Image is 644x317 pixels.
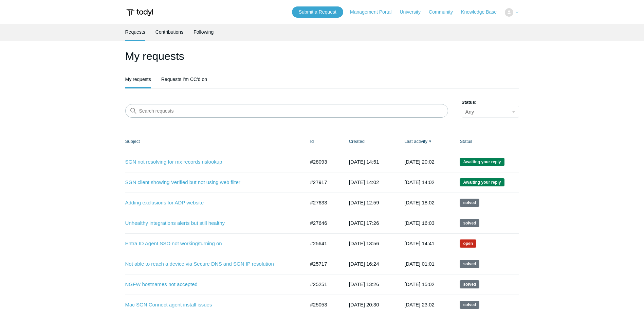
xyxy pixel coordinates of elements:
[161,71,207,87] a: Requests I'm CC'd on
[429,9,460,16] a: Community
[404,139,427,144] a: Last activity▼
[453,131,519,152] th: Status
[303,254,342,274] td: #25717
[404,281,435,287] time: 2025-06-30T15:02:52+00:00
[349,200,379,205] time: 2025-08-25T12:59:36+00:00
[349,179,379,185] time: 2025-09-04T14:02:37+00:00
[460,158,504,166] span: We are waiting for you to respond
[125,219,295,227] a: Unhealthy integrations alerts but still healthy
[303,213,342,233] td: #27646
[404,240,435,246] time: 2025-08-08T14:41:35+00:00
[428,139,432,144] span: ▼
[125,48,519,64] h1: My requests
[460,260,479,268] span: This request has been solved
[292,6,343,18] a: Submit a Request
[125,240,295,248] a: Entra ID Agent SSO not working/turning on
[125,301,295,309] a: Mac SGN Connect agent install issues
[460,199,479,207] span: This request has been solved
[404,220,435,226] time: 2025-09-04T16:03:10+00:00
[303,131,342,152] th: Id
[349,281,379,287] time: 2025-06-03T13:26:41+00:00
[404,159,435,165] time: 2025-09-14T20:02:15+00:00
[125,24,145,40] a: Requests
[125,179,295,186] a: SGN client showing Verified but not using web filter
[303,233,342,254] td: #25641
[462,99,519,106] label: Status:
[349,139,365,144] a: Created
[400,9,427,16] a: University
[303,172,342,193] td: #27917
[349,159,379,165] time: 2025-09-12T14:51:24+00:00
[125,199,295,207] a: Adding exclusions for ADP website
[155,24,184,40] a: Contributions
[125,158,295,166] a: SGN not resolving for mx records nslookup
[125,281,295,288] a: NGFW hostnames not accepted
[349,302,379,307] time: 2025-05-22T20:30:01+00:00
[125,104,448,118] input: Search requests
[460,239,476,248] span: We are working on a response for you
[194,24,214,40] a: Following
[303,152,342,172] td: #28093
[303,274,342,295] td: #25251
[460,280,479,288] span: This request has been solved
[349,240,379,246] time: 2025-06-24T13:56:04+00:00
[461,9,503,16] a: Knowledge Base
[349,220,379,226] time: 2025-08-25T17:26:53+00:00
[350,9,398,16] a: Management Portal
[303,193,342,213] td: #27633
[404,302,435,307] time: 2025-06-18T23:02:04+00:00
[404,261,435,267] time: 2025-07-24T01:01:52+00:00
[125,71,151,87] a: My requests
[404,200,435,205] time: 2025-09-04T18:02:52+00:00
[349,261,379,267] time: 2025-06-26T16:24:31+00:00
[125,6,154,19] img: Todyl Support Center Help Center home page
[404,179,435,185] time: 2025-09-13T14:02:32+00:00
[460,301,479,309] span: This request has been solved
[303,295,342,315] td: #25053
[460,219,479,227] span: This request has been solved
[460,178,504,186] span: We are waiting for you to respond
[125,260,295,268] a: Not able to reach a device via Secure DNS and SGN IP resolution
[125,131,303,152] th: Subject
